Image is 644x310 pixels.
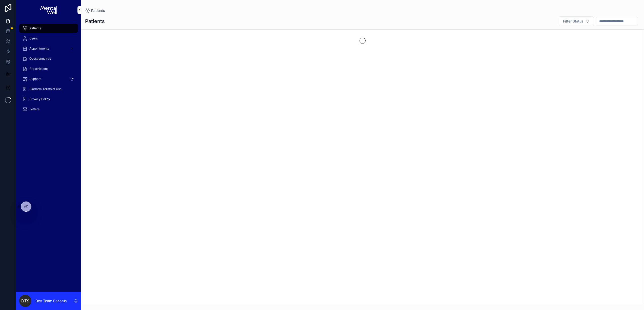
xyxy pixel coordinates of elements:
[29,67,48,71] span: Prescriptions
[29,77,41,81] span: Support
[40,6,57,14] img: App logo
[29,107,39,111] span: Letters
[19,105,78,114] a: Letters
[85,18,105,25] h1: Patients
[19,74,78,83] a: Support
[29,36,38,40] span: Users
[19,44,78,53] a: Appointments
[29,57,51,61] span: Questionnaires
[19,95,78,104] a: Privacy Policy
[559,16,594,26] button: Select Button
[19,34,78,43] a: Users
[19,64,78,73] a: Prescriptions
[29,87,62,91] span: Platform Terms of Use
[21,298,29,304] span: DTS
[29,26,41,30] span: Patients
[29,97,50,101] span: Privacy Policy
[35,298,67,303] p: Dev Team Sonorus
[85,8,105,13] a: Patients
[16,20,81,120] div: scrollable content
[19,84,78,94] a: Platform Terms of Use
[19,24,78,33] a: Patients
[91,8,105,13] span: Patients
[563,19,583,24] span: Filter Status
[29,47,49,51] span: Appointments
[19,54,78,63] a: Questionnaires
